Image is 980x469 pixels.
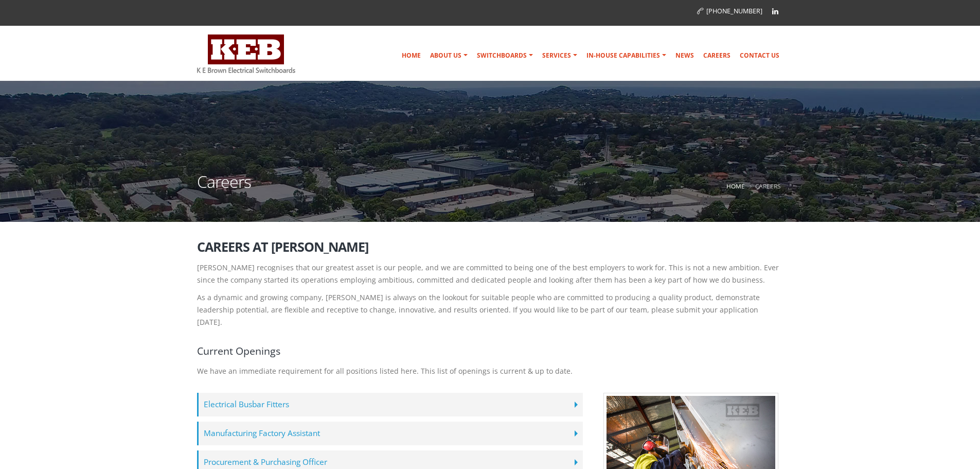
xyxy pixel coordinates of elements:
[197,173,251,203] h1: Careers
[768,4,783,19] a: Linkedin
[197,422,583,445] label: Manufacturing Factory Assistant
[197,262,783,286] p: [PERSON_NAME] recognises that our greatest asset is our people, and we are committed to being one...
[197,240,783,254] h2: Careers at [PERSON_NAME]
[398,45,425,66] a: Home
[699,45,735,66] a: Careers
[426,45,472,66] a: About Us
[197,344,783,358] h4: Current Openings
[197,291,783,328] p: As a dynamic and growing company, [PERSON_NAME] is always on the lookout for suitable people who ...
[473,45,537,66] a: Switchboards
[197,34,295,73] img: K E Brown Electrical Switchboards
[671,45,698,66] a: News
[747,180,781,193] li: Careers
[726,182,745,190] a: Home
[697,7,762,15] a: [PHONE_NUMBER]
[736,45,783,66] a: Contact Us
[538,45,581,66] a: Services
[582,45,670,66] a: In-house Capabilities
[197,393,583,416] label: Electrical Busbar Fitters
[197,365,783,377] p: We have an immediate requirement for all positions listed here. This list of openings is current ...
